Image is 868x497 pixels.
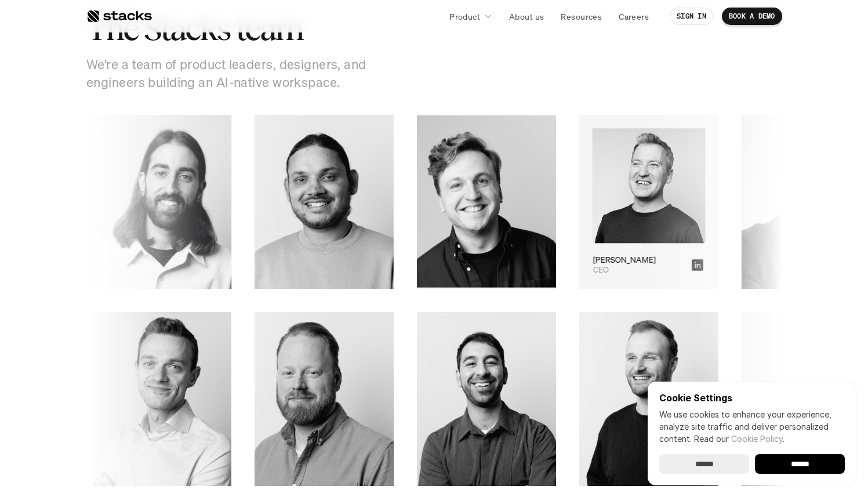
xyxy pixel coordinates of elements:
[659,408,845,445] p: We use cookies to enhance your experience, analyze site traffic and deliver personalized content.
[722,8,782,25] a: BOOK A DEMO
[592,265,608,275] p: CEO
[449,10,480,23] p: Product
[561,10,602,23] p: Resources
[619,10,649,23] p: Careers
[694,434,785,444] span: Read our .
[502,6,551,27] a: About us
[86,11,434,47] h2: The Stacks team
[612,6,656,27] a: Careers
[677,12,706,20] p: SIGN IN
[554,6,609,27] a: Resources
[509,10,544,23] p: About us
[86,56,376,92] p: We’re a team of product leaders, designers, and engineers building an AI-native workspace.
[731,434,783,444] a: Cookie Policy
[592,255,655,265] p: [PERSON_NAME]
[729,12,775,20] p: BOOK A DEMO
[670,8,713,25] a: SIGN IN
[659,393,845,402] p: Cookie Settings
